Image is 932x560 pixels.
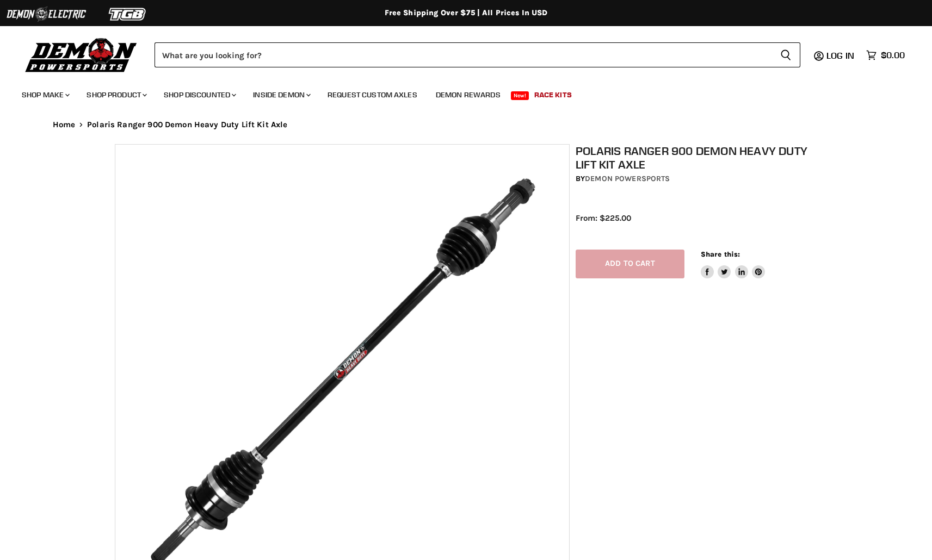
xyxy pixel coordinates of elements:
[245,84,317,106] a: Inside Demon
[576,173,824,185] div: by
[576,144,824,171] h1: Polaris Ranger 900 Demon Heavy Duty Lift Kit Axle
[701,250,766,278] aside: Share this:
[771,42,800,67] button: Search
[511,91,529,100] span: New!
[22,35,141,74] img: Demon Powersports
[155,42,800,67] form: Product
[881,50,905,60] span: $0.00
[428,84,509,106] a: Demon Rewards
[53,120,76,129] a: Home
[319,84,425,106] a: Request Custom Axles
[155,42,771,67] input: Search
[14,79,902,106] ul: Main menu
[861,47,910,63] a: $0.00
[78,84,153,106] a: Shop Product
[87,4,169,24] img: TGB Logo 2
[87,120,287,129] span: Polaris Ranger 900 Demon Heavy Duty Lift Kit Axle
[826,50,854,61] span: Log in
[5,4,87,24] img: Demon Electric Logo 2
[822,51,861,60] a: Log in
[526,84,580,106] a: Race Kits
[31,8,902,18] div: Free Shipping Over $75 | All Prices In USD
[31,120,902,129] nav: Breadcrumbs
[156,84,243,106] a: Shop Discounted
[14,84,76,106] a: Shop Make
[576,213,631,223] span: From: $225.00
[701,250,740,258] span: Share this:
[585,174,670,183] a: Demon Powersports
